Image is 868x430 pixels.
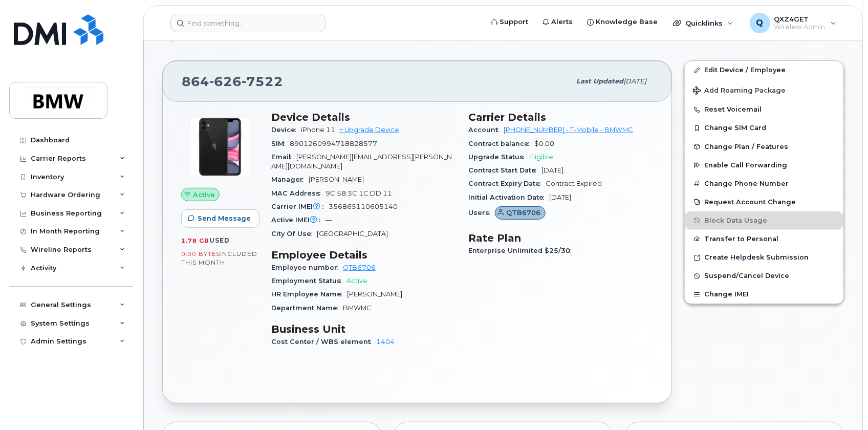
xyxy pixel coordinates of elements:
[774,15,826,23] span: QXZ4GET
[546,180,602,187] span: Contract Expired
[339,126,399,134] a: + Upgrade Device
[468,140,534,147] span: Contract balance
[704,161,787,169] span: Enable Call Forwarding
[693,87,786,96] span: Add Roaming Package
[271,153,452,170] span: [PERSON_NAME][EMAIL_ADDRESS][PERSON_NAME][DOMAIN_NAME]
[271,216,325,224] span: Active IMEI
[271,277,346,285] span: Employment Status
[271,290,347,298] span: HR Employee Name
[468,209,495,217] span: Users
[343,264,376,271] a: QTB6706
[271,111,456,123] h3: Device Details
[271,249,456,261] h3: Employee Details
[181,209,259,228] button: Send Message
[623,77,646,85] span: [DATE]
[325,189,392,197] span: 9C:58:3C:1C:DD:11
[346,277,367,285] span: Active
[271,323,456,335] h3: Business Unit
[685,138,843,156] button: Change Plan / Features
[576,77,623,85] span: Last updated
[242,74,283,89] span: 7522
[685,119,843,137] button: Change SIM Card
[468,193,549,201] span: Initial Activation Date
[181,250,220,257] span: 0.00 Bytes
[580,12,665,32] a: Knowledge Base
[535,12,580,32] a: Alerts
[271,153,296,161] span: Email
[823,385,860,422] iframe: Messenger Launcher
[309,176,364,183] span: [PERSON_NAME]
[685,175,843,193] button: Change Phone Number
[209,74,242,89] span: 626
[271,126,301,134] span: Device
[549,193,571,201] span: [DATE]
[468,166,541,174] span: Contract Start Date
[181,237,209,244] span: 1.78 GB
[685,100,843,119] button: Reset Voicemail
[500,17,528,27] span: Support
[271,264,343,271] span: Employee number
[666,13,741,33] div: Quicklinks
[743,13,843,33] div: QXZ4GET
[343,304,372,312] span: BMWMC
[685,248,843,267] a: Create Helpdesk Submission
[271,140,290,147] span: SIM
[468,153,529,161] span: Upgrade Status
[468,232,653,244] h3: Rate Plan
[551,17,573,27] span: Alerts
[685,267,843,285] button: Suspend/Cancel Device
[301,126,335,134] span: iPhone 11
[317,230,388,238] span: [GEOGRAPHIC_DATA]
[468,180,546,187] span: Contract Expiry Date
[484,12,535,32] a: Support
[468,126,504,134] span: Account
[271,189,325,197] span: MAC Address
[198,213,251,223] span: Send Message
[193,190,215,200] span: Active
[685,61,843,79] a: Edit Device / Employee
[189,116,251,178] img: iPhone_11.jpg
[685,19,723,27] span: Quicklinks
[495,209,546,217] a: QTB6706
[271,338,376,346] span: Cost Center / WBS element
[271,304,343,312] span: Department Name
[468,247,576,254] span: Enterprise Unlimited $25/30
[170,14,325,32] input: Find something...
[704,272,789,280] span: Suspend/Cancel Device
[507,208,541,218] span: QTB6706
[529,153,553,161] span: Eligible
[182,74,283,89] span: 864
[756,17,764,29] span: Q
[685,156,843,175] button: Enable Call Forwarding
[685,230,843,248] button: Transfer to Personal
[209,236,230,244] span: used
[271,203,329,210] span: Carrier IMEI
[774,23,826,31] span: Wireless Admin
[685,193,843,211] button: Request Account Change
[376,338,395,346] a: 1404
[329,203,398,210] span: 356865110605140
[468,111,653,123] h3: Carrier Details
[704,143,788,150] span: Change Plan / Features
[541,166,563,174] span: [DATE]
[685,211,843,230] button: Block Data Usage
[325,216,332,224] span: —
[685,79,843,100] button: Add Roaming Package
[347,290,402,298] span: [PERSON_NAME]
[685,285,843,304] button: Change IMEI
[271,176,309,183] span: Manager
[596,17,658,27] span: Knowledge Base
[271,230,317,238] span: City Of Use
[534,140,554,147] span: $0.00
[504,126,633,134] a: [PHONE_NUMBER] - T-Mobile - BMWMC
[290,140,377,147] span: 8901260994718828577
